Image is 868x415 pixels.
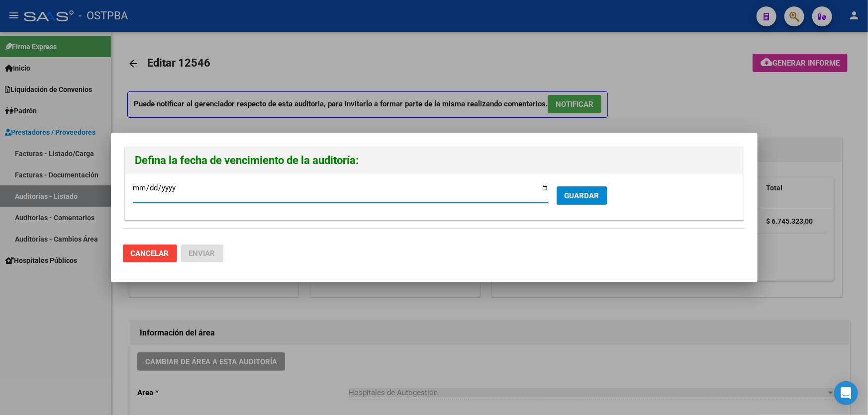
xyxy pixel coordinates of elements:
span: Enviar [189,249,215,258]
button: Cancelar [123,245,177,262]
button: GUARDAR [557,186,607,205]
span: Cancelar [131,249,169,258]
button: Enviar [181,245,223,262]
div: Open Intercom Messenger [834,381,858,405]
h2: Defina la fecha de vencimiento de la auditoría: [135,151,733,170]
span: GUARDAR [565,191,599,200]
